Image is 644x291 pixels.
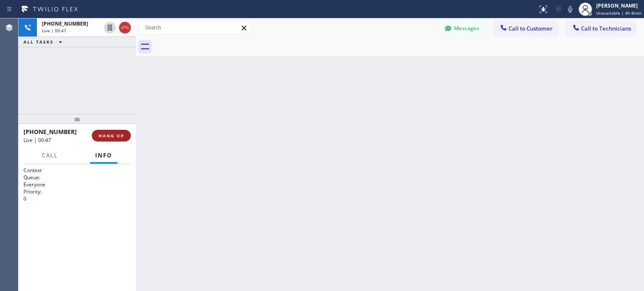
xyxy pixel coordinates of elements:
[42,152,58,159] span: Call
[23,136,51,144] span: Live | 00:47
[23,128,77,136] span: [PHONE_NUMBER]
[42,28,66,33] span: Live | 00:47
[596,10,641,16] span: Unavailable | 4h 8min
[119,22,131,33] button: Hang up
[92,130,131,142] button: HANG UP
[564,3,576,15] button: Mute
[23,188,131,195] h2: Priority:
[18,37,70,47] button: ALL TASKS
[42,20,88,27] span: [PHONE_NUMBER]
[596,2,641,9] div: [PERSON_NAME]
[23,174,131,181] h2: Queue:
[99,133,124,139] span: HANG UP
[139,21,251,34] input: Search
[37,147,63,164] button: Call
[23,195,131,202] p: 0
[104,22,116,33] button: Hold Customer
[23,39,54,45] span: ALL TASKS
[23,167,131,174] h1: Context
[566,21,636,36] button: Call to Technicians
[509,25,553,32] span: Call to Customer
[439,21,486,36] button: Messages
[95,152,112,159] span: Info
[90,147,117,164] button: Info
[494,21,558,36] button: Call to Customer
[23,181,131,188] p: Everyone
[581,25,631,32] span: Call to Technicians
